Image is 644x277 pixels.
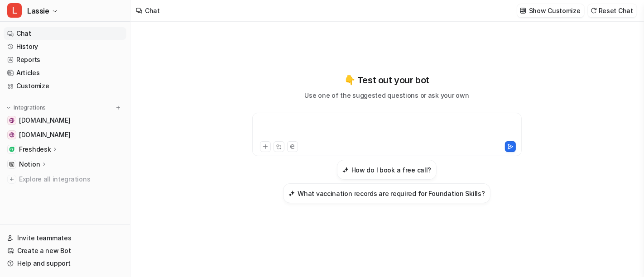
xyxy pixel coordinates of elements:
a: Explore all integrations [4,173,126,186]
a: History [4,40,126,53]
h3: How do I book a free call? [351,165,432,175]
p: Show Customize [529,6,581,15]
a: Reports [4,53,126,66]
button: Reset Chat [588,4,637,17]
span: [DOMAIN_NAME] [19,116,70,125]
p: 👇 Test out your bot [344,73,429,87]
img: customize [520,7,526,14]
p: Integrations [14,104,46,111]
img: explore all integrations [7,175,16,184]
div: Chat [145,6,160,15]
a: www.whenhoundsfly.com[DOMAIN_NAME] [4,114,126,127]
img: How do I book a free call? [342,167,349,173]
button: What vaccination records are required for Foundation Skills?What vaccination records are required... [283,183,490,203]
span: [DOMAIN_NAME] [19,130,70,139]
button: Show Customize [517,4,584,17]
p: Use one of the suggested questions or ask your own [304,91,469,100]
button: Integrations [4,103,48,112]
a: online.whenhoundsfly.com[DOMAIN_NAME] [4,129,126,141]
a: Articles [4,67,126,79]
img: online.whenhoundsfly.com [9,132,14,138]
img: Freshdesk [9,147,14,152]
img: Notion [9,162,14,167]
p: Notion [19,160,40,169]
p: Freshdesk [19,145,51,154]
span: L [7,3,22,18]
a: Chat [4,27,126,40]
span: Explore all integrations [19,172,123,186]
span: Lassie [27,5,49,17]
img: What vaccination records are required for Foundation Skills? [288,190,295,197]
h3: What vaccination records are required for Foundation Skills? [298,189,485,198]
img: www.whenhoundsfly.com [9,118,14,123]
a: Help and support [4,257,126,270]
a: Customize [4,80,126,92]
a: Invite teammates [4,232,126,244]
a: Create a new Bot [4,244,126,257]
button: How do I book a free call?How do I book a free call? [337,160,437,180]
img: expand menu [5,105,12,111]
img: reset [591,7,597,14]
img: menu_add.svg [115,105,121,111]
